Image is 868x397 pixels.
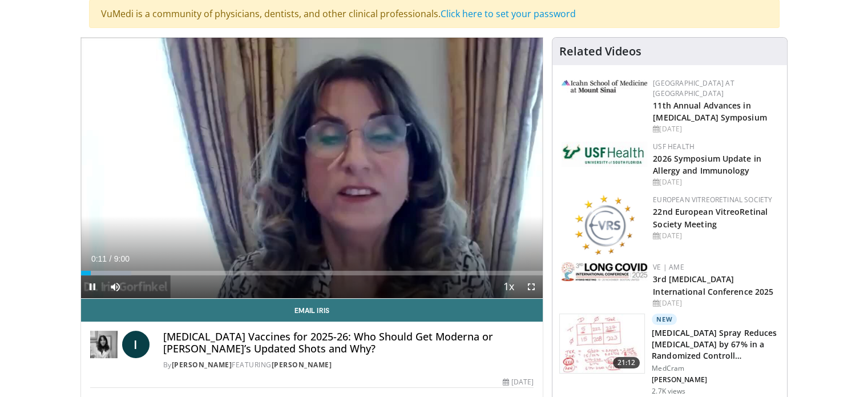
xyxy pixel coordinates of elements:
a: 11th Annual Advances in [MEDICAL_DATA] Symposium [653,100,766,123]
a: [PERSON_NAME] [172,360,232,370]
p: [PERSON_NAME] [652,375,780,384]
span: 21:12 [613,357,640,368]
p: MedCram [652,364,780,373]
h4: Related Videos [559,45,641,58]
p: New [652,314,677,325]
h3: [MEDICAL_DATA] Spray Reduces [MEDICAL_DATA] by 67% in a Randomized Controll… [652,327,780,362]
h4: [MEDICAL_DATA] Vaccines for 2025-26: Who Should Get Moderna or [PERSON_NAME]’s Updated Shots and ... [163,331,534,355]
a: 22nd European VitreoRetinal Society Meeting [653,206,768,229]
div: [DATE] [653,177,778,187]
button: Pause [81,275,104,298]
span: 0:11 [91,254,107,263]
a: USF Health [653,142,695,151]
div: [DATE] [503,377,534,387]
a: 2026 Symposium Update in Allergy and Immunology [653,153,761,176]
span: 9:00 [114,254,130,263]
a: 3rd [MEDICAL_DATA] International Conference 2025 [653,274,773,296]
img: a2792a71-925c-4fc2-b8ef-8d1b21aec2f7.png.150x105_q85_autocrop_double_scale_upscale_version-0.2.jpg [562,262,647,281]
button: Fullscreen [520,275,543,298]
img: 3aa743c9-7c3f-4fab-9978-1464b9dbe89c.png.150x105_q85_autocrop_double_scale_upscale_version-0.2.jpg [562,80,647,93]
a: Click here to set your password [441,7,576,20]
a: Email Iris [81,299,543,322]
img: 500bc2c6-15b5-4613-8fa2-08603c32877b.150x105_q85_crop-smart_upscale.jpg [560,314,644,374]
button: Playback Rate [497,275,520,298]
div: Progress Bar [81,271,543,275]
div: [DATE] [653,124,778,134]
a: 21:12 New [MEDICAL_DATA] Spray Reduces [MEDICAL_DATA] by 67% in a Randomized Controll… MedCram [P... [559,314,780,396]
div: By FEATURING [163,360,534,370]
div: [DATE] [653,298,778,308]
a: [PERSON_NAME] [272,360,332,370]
a: I [122,331,150,358]
p: 2.7K views [652,387,685,396]
div: [DATE] [653,231,778,241]
a: European VitreoRetinal Society [653,195,772,204]
button: Mute [104,275,127,298]
img: Dr. Iris Gorfinkel [90,331,118,358]
a: VE | AME [653,262,684,272]
img: 6ba8804a-8538-4002-95e7-a8f8012d4a11.png.150x105_q85_autocrop_double_scale_upscale_version-0.2.jpg [562,142,647,167]
a: [GEOGRAPHIC_DATA] at [GEOGRAPHIC_DATA] [653,78,734,98]
video-js: Video Player [81,38,543,299]
img: ee0f788f-b72d-444d-91fc-556bb330ec4c.png.150x105_q85_autocrop_double_scale_upscale_version-0.2.png [574,195,635,255]
span: / [110,254,112,263]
